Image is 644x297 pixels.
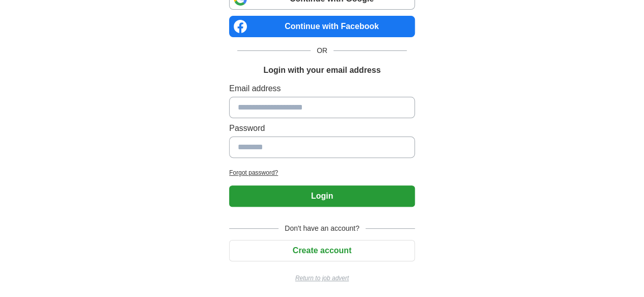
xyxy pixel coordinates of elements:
h1: Login with your email address [263,64,380,76]
a: Forgot password? [229,168,415,177]
a: Return to job advert [229,274,415,283]
a: Create account [229,246,415,255]
label: Email address [229,83,415,95]
a: Continue with Facebook [229,16,415,37]
span: OR [311,45,333,56]
label: Password [229,122,415,134]
span: Don't have an account? [278,223,366,234]
button: Create account [229,240,415,261]
button: Login [229,185,415,207]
